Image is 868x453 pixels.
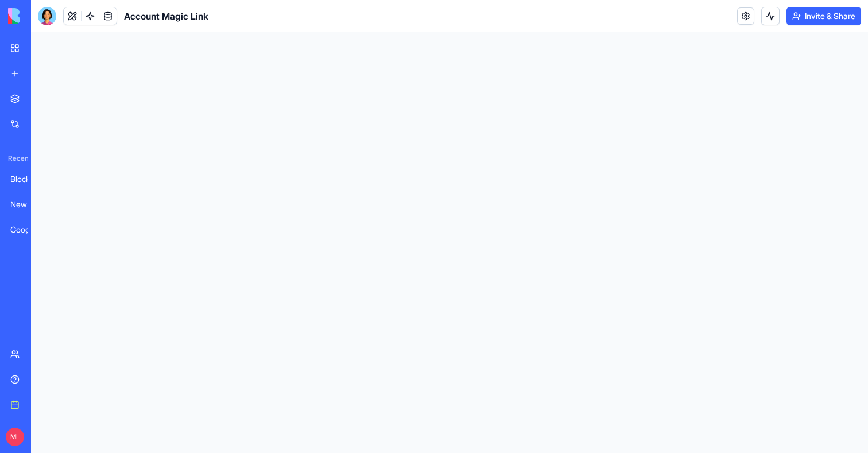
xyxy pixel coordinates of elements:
[3,218,49,241] a: Google Meet Connector
[8,8,79,24] img: logo
[3,154,28,163] span: Recent
[3,168,49,191] a: Blocks Knowledge Base
[124,9,208,23] h1: Account Magic Link
[10,173,42,185] div: Blocks Knowledge Base
[10,199,42,210] div: New App
[10,224,42,235] div: Google Meet Connector
[3,193,49,216] a: New App
[786,7,861,25] button: Invite & Share
[6,428,24,446] span: ML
